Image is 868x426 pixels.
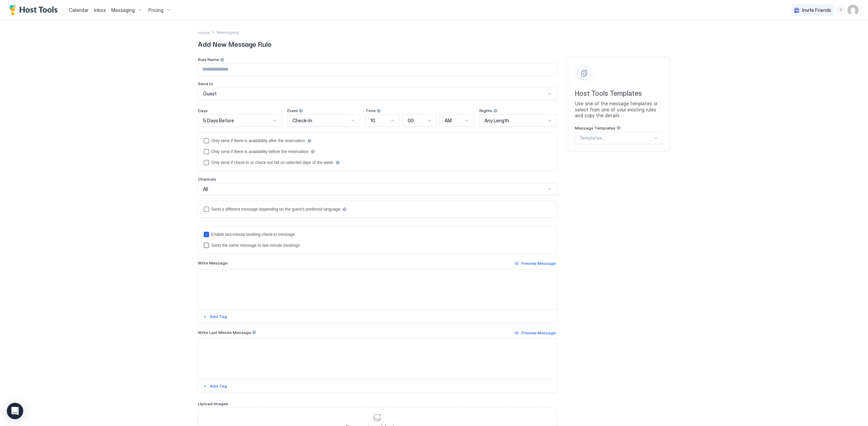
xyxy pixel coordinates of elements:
[365,108,376,113] span: Time
[204,243,551,248] div: lastMinuteMessageIsTheSame
[203,91,217,97] span: Guest
[204,232,551,237] div: lastMinuteMessageEnabled
[211,160,333,165] div: Only send if check-in or check-out fall on selected days of the week
[94,6,106,14] a: Inbox
[198,39,670,49] span: Add New Message Rule
[111,7,135,13] span: Messaging
[287,108,298,113] span: Event
[371,118,375,124] span: 10
[202,382,228,390] button: Add Tag
[198,57,219,62] span: Rule Name
[203,186,208,192] span: All
[292,118,312,124] span: Check-In
[211,243,300,248] div: Send the same message to last-minute bookings
[575,89,663,98] span: Host Tools Templates
[198,401,228,406] span: Upload Images
[198,339,556,379] textarea: Input Field
[211,232,296,237] div: Enable last-minute booking check-in message.
[211,207,340,212] div: Send a different message depending on the guest's preferred language
[575,125,616,131] span: Message Templates
[521,330,556,336] div: Preview Message
[202,313,228,321] button: Add Tag
[148,7,163,13] span: Pricing
[203,118,234,124] span: 5 Days Before
[7,403,23,419] div: Open Intercom Messenger
[69,7,89,13] span: Calendar
[211,149,308,154] div: Only send if there is availability before the reservation
[848,5,858,16] div: User profile
[198,81,213,86] span: Send to
[513,329,557,337] button: Preview Message
[198,29,210,36] div: Breadcrumb
[204,207,551,212] div: languagesEnabled
[198,108,208,113] span: Days
[198,260,228,265] span: Write Message
[204,160,551,165] div: isLimited
[198,29,210,36] a: Home
[210,314,227,320] div: Add Tag
[484,118,509,124] span: Any Length
[217,30,239,35] div: Breadcrumb
[211,138,305,143] div: Only send if there is availability after the reservation
[198,30,210,35] span: Home
[204,138,551,143] div: afterReservation
[94,7,106,13] span: Inbox
[837,6,845,14] div: menu
[198,330,251,335] span: Write Last Minute Message
[198,269,556,309] textarea: Input Field
[408,118,414,124] span: 00
[198,177,216,182] span: Channels
[445,118,452,124] span: AM
[217,30,239,35] span: Messaging
[802,7,831,13] span: Invite Friends
[513,259,557,268] button: Preview Message
[10,5,61,15] a: Host Tools Logo
[198,64,556,75] input: Input Field
[479,108,492,113] span: Nights
[575,101,663,119] span: Use one of the message templates or select from one of your existing rules and copy the details
[521,260,556,267] div: Preview Message
[210,383,227,389] div: Add Tag
[69,6,89,14] a: Calendar
[204,149,551,154] div: beforeReservation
